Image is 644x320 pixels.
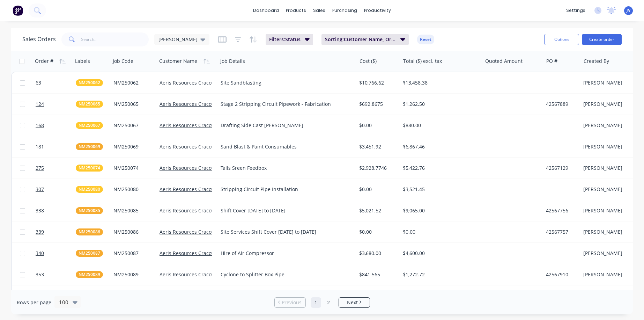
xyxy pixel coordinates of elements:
div: Job Details [220,58,245,65]
div: NM250067 [113,122,152,129]
span: 353 [36,271,44,278]
span: Sorting: Customer Name, Order # [325,36,396,43]
a: Page 2 [323,297,334,308]
div: Order # [35,58,53,65]
div: $2,928.7746 [359,165,395,172]
div: productivity [361,5,394,16]
div: [PERSON_NAME] [583,250,626,257]
a: Aeris Resources Cracow Operations [160,122,243,129]
div: NM250089 [113,271,152,278]
span: 338 [36,207,44,214]
a: Previous page [275,299,305,306]
div: NM250062 [113,79,152,86]
span: JV [627,7,630,14]
ul: Pagination [272,297,373,308]
div: $841.565 [359,271,395,278]
a: 124 [36,94,76,115]
span: NM250087 [79,250,100,257]
div: $3,451.92 [359,143,395,150]
a: Aeris Resources Cracow Operations [160,250,243,256]
div: $4,600.00 [403,250,475,257]
div: Job Code [113,58,133,65]
div: $1,272.72 [403,271,475,278]
img: Factory [13,5,23,16]
div: Stage 2 Stripping Circuit Pipework - Fabrication [221,101,347,108]
div: Site Sandblasting [221,79,347,86]
a: Page 1 is your current page [311,297,321,308]
div: $6,867.46 [403,143,475,150]
div: Total ($) excl. tax [403,58,442,65]
span: [PERSON_NAME] [158,36,198,43]
div: [PERSON_NAME] [583,271,626,278]
a: 353 [36,264,76,285]
div: $5,021.52 [359,207,395,214]
div: NM250069 [113,143,152,150]
div: $0.00 [359,228,395,235]
a: Aeris Resources Cracow Operations [160,101,243,107]
button: NM250065 [76,101,103,108]
div: Sand Blast & Paint Consumables [221,143,347,150]
div: NM250065 [113,101,152,108]
h1: Sales Orders [22,36,56,43]
button: Reset [417,35,434,44]
div: NM250087 [113,250,152,257]
a: 339 [36,221,76,242]
div: Created By [584,58,609,65]
a: 338 [36,200,76,221]
div: Quoted Amount [485,58,523,65]
div: $10,766.62 [359,79,395,86]
div: $880.00 [403,122,475,129]
div: Customer Name [159,58,197,65]
div: [PERSON_NAME] [583,79,626,86]
a: Aeris Resources Cracow Operations [160,165,243,171]
span: 339 [36,228,44,235]
button: NM250087 [76,250,103,257]
div: [PERSON_NAME] [583,143,626,150]
button: NM250080 [76,186,103,193]
a: 181 [36,136,76,157]
div: Hire of Air Compressor [221,250,347,257]
div: [PERSON_NAME] [583,207,626,214]
div: purchasing [329,5,361,16]
div: products [282,5,310,16]
span: 168 [36,122,44,129]
input: Search... [81,32,149,46]
span: 181 [36,143,44,150]
a: 340 [36,243,76,264]
div: Tails Sreen Feedbox [221,165,347,172]
div: [PERSON_NAME] [583,122,626,129]
a: dashboard [250,5,282,16]
div: Site Services Shift Cover [DATE] to [DATE] [221,228,347,235]
span: NM250080 [79,186,100,193]
div: NM250085 [113,207,152,214]
button: NM250086 [76,228,103,235]
div: $0.00 [359,186,395,193]
a: Aeris Resources Cracow Operations [160,228,243,235]
div: NM250080 [113,186,152,193]
span: 340 [36,250,44,257]
button: Create order [582,34,622,45]
span: NM250062 [79,79,100,86]
div: 42567889 [546,101,576,108]
span: 307 [36,186,44,193]
span: Rows per page [17,299,51,306]
span: NM250085 [79,207,100,214]
a: Aeris Resources Cracow Operations [160,207,243,214]
div: Shift Cover [DATE] to [DATE] [221,207,347,214]
a: 168 [36,115,76,136]
a: 375 [36,285,76,306]
a: 307 [36,179,76,200]
div: 42567756 [546,207,576,214]
a: Aeris Resources Cracow Operations [160,79,243,86]
div: 42567129 [546,165,576,172]
button: Sorting:Customer Name, Order # [321,34,409,45]
div: Drafting Side Cast [PERSON_NAME] [221,122,347,129]
span: 124 [36,101,44,108]
div: PO # [546,58,557,65]
div: $13,458.38 [403,79,475,86]
a: Aeris Resources Cracow Operations [160,186,243,192]
a: Next page [339,299,370,306]
span: Filters: Status [269,36,301,43]
div: sales [310,5,329,16]
div: Cost ($) [360,58,377,65]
